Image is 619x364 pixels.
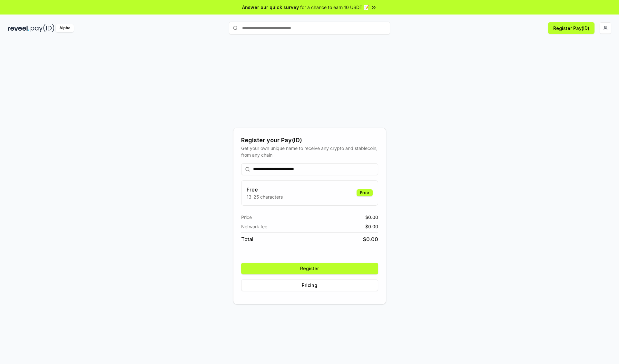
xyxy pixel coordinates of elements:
[365,214,378,221] span: $ 0.00
[548,22,594,34] button: Register Pay(ID)
[241,214,252,221] span: Price
[363,235,378,243] span: $ 0.00
[31,24,54,32] img: pay_id
[241,263,378,274] button: Register
[241,223,267,230] span: Network fee
[365,223,378,230] span: $ 0.00
[357,189,373,196] div: Free
[241,235,253,243] span: Total
[8,24,29,32] img: reveel_dark
[241,136,378,145] div: Register your Pay(ID)
[300,4,369,11] span: for a chance to earn 10 USDT 📝
[247,193,283,200] p: 13-25 characters
[241,280,378,291] button: Pricing
[241,145,378,158] div: Get your own unique name to receive any crypto and stablecoin, from any chain
[56,24,74,32] div: Alpha
[242,4,299,11] span: Answer our quick survey
[247,186,283,193] h3: Free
